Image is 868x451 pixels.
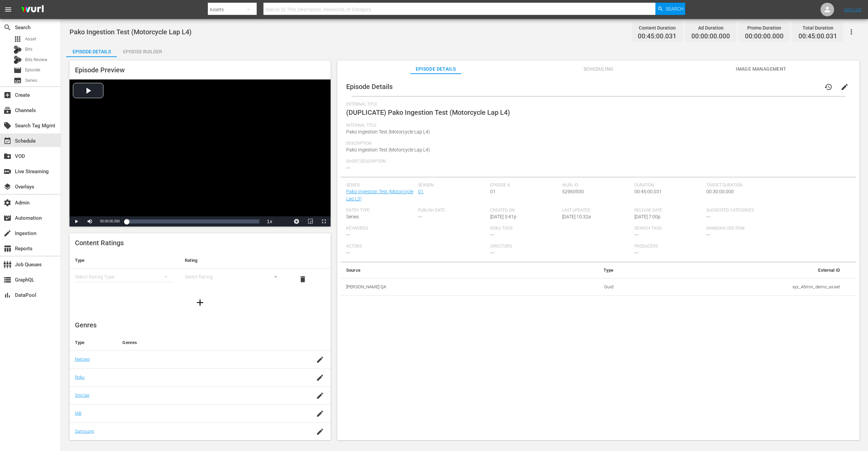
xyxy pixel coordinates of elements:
button: Episode Builder [117,43,168,57]
span: Suggested Categories: [706,208,847,213]
div: Episode Details [66,43,117,60]
span: Search [666,3,684,15]
span: [DATE] 10:32a [562,214,591,219]
div: Content Duration [638,23,676,33]
button: Mute [83,216,97,227]
span: --- [490,232,494,237]
span: --- [706,214,710,219]
span: --- [346,250,350,255]
span: Pako Ingestion Test (Motorcycle Lap L4) [346,147,430,152]
span: GraphQL [3,276,12,284]
span: Job Queues [3,260,12,269]
span: Episode [25,67,40,73]
span: Image Management [736,65,787,73]
button: Play [70,216,83,227]
span: Automation [3,214,12,222]
span: Season: [418,183,487,188]
span: Episode Preview [75,66,125,74]
span: Target Duration: [706,183,847,188]
span: Entry Type: [346,208,415,213]
span: Series [346,214,359,219]
span: Admin [3,199,12,207]
span: --- [706,232,710,237]
span: Live Streaming [3,167,12,176]
span: 00:00:00.000 [100,219,120,223]
span: Episode [14,66,22,74]
span: Bits [25,46,33,53]
span: Publish Date: [418,208,487,213]
span: Asset [25,36,36,42]
th: Type [70,335,117,351]
span: Overlays [3,183,12,191]
span: Pako Ingestion Test (Motorcycle Lap L4) [70,28,192,36]
span: Wurl ID: [562,183,631,188]
span: Episode #: [490,183,559,188]
span: Search Tag Mgmt [3,122,12,130]
th: [PERSON_NAME] QA [341,278,539,296]
span: 00:45:00.031 [634,189,662,194]
div: Episode Builder [117,43,168,60]
span: --- [634,232,638,237]
span: VOD [3,152,12,160]
span: 52960930 [562,189,584,194]
button: Playback Rate [263,216,276,227]
button: Search [655,3,685,15]
span: Ingestion [3,229,12,237]
div: Total Duration [798,23,837,33]
button: Fullscreen [317,216,331,227]
span: Description [346,141,847,146]
span: [DATE] 3:41p [490,214,516,219]
span: Roku Tags: [490,226,631,231]
th: Type [539,262,619,278]
div: Progress Bar [126,219,259,223]
span: Search Tags: [634,226,703,231]
button: Picture-in-Picture [303,216,317,227]
div: Ad Duration [691,23,730,33]
span: 00:00:00.000 [745,33,784,40]
span: edit [841,83,849,91]
span: Release Date: [634,208,703,213]
a: Sinclair [75,393,90,398]
span: 00:45:00.031 [638,33,676,40]
button: Episode Details [66,43,117,57]
span: Scheduling [573,65,624,73]
span: Keywords: [346,226,487,231]
span: Duration: [634,183,703,188]
a: Sign Out [844,7,862,12]
span: [DATE] 7:00p [634,214,660,219]
span: --- [346,232,350,237]
button: delete [295,271,311,287]
span: Pako Ingestion Test (Motorcycle Lap L4) [346,129,430,134]
span: Actors [346,244,487,249]
table: simple table [341,262,856,296]
span: Reports [3,245,12,253]
span: Content Ratings [75,239,124,247]
table: simple table [70,252,331,290]
span: --- [634,250,638,255]
a: Nielsen [75,357,90,362]
a: 01 [418,189,423,194]
a: Pako Ingestion Test (Motorcycle Lap L3) [346,189,413,201]
a: Samsung [75,429,94,434]
div: Bits [14,46,22,54]
th: Source [341,262,539,278]
span: Series [25,77,37,84]
span: Search [3,23,12,32]
span: Create [3,91,12,99]
span: Samsung VOD Row: [706,226,775,231]
span: Producers [634,244,775,249]
a: Roku [75,375,85,380]
span: Series: [346,183,415,188]
span: DataPool [3,291,12,299]
span: Genres [75,321,97,329]
span: 01 [490,189,496,194]
img: ans4CAIJ8jUAAAAAAAAAAAAAAAAAAAAAAAAgQb4GAAAAAAAAAAAAAAAAAAAAAAAAJMjXAAAAAAAAAAAAAAAAAAAAAAAAgAT5G... [16,2,49,18]
span: 00:45:00.031 [798,33,837,40]
div: Promo Duration [745,23,784,33]
span: delete [299,275,307,283]
span: history [824,83,832,91]
div: Bits Review [14,56,22,64]
th: Rating [179,252,289,269]
span: Internal Title [346,123,847,128]
span: Short Description [346,159,847,164]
